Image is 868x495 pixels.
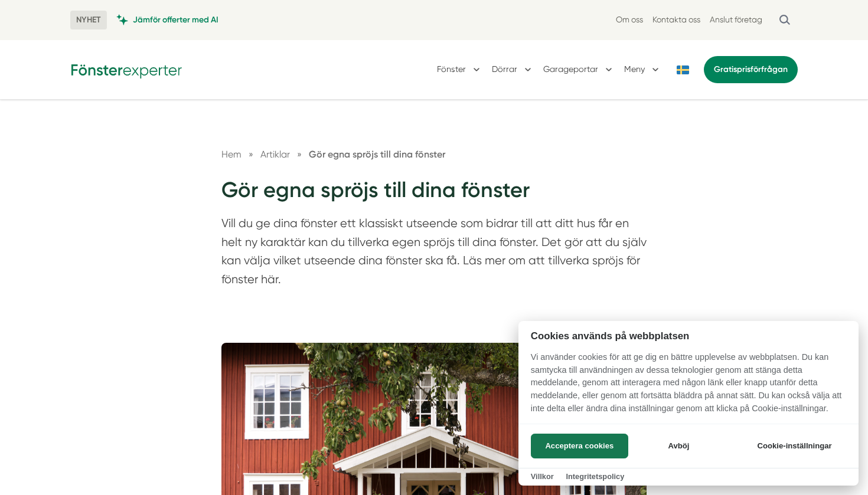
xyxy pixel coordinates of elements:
button: Acceptera cookies [531,434,628,458]
a: Integritetspolicy [566,472,624,481]
h2: Cookies används på webbplatsen [518,330,859,342]
p: Vi använder cookies för att ge dig en bättre upplevelse av webbplatsen. Du kan samtycka till anvä... [518,351,859,423]
button: Avböj [632,434,726,458]
a: Villkor [531,472,554,481]
button: Cookie-inställningar [743,434,846,458]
